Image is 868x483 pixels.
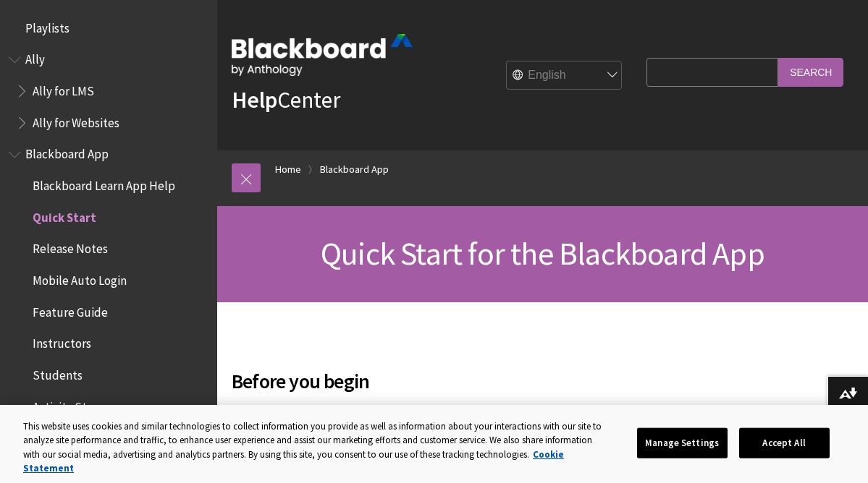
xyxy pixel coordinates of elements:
span: Quick Start [33,205,96,225]
div: This website uses cookies and similar technologies to collect information you provide as well as ... [23,419,607,476]
span: Ally for Websites [33,111,119,130]
nav: Book outline for Playlists [9,16,208,40]
span: Quick Start for the Blackboard App [321,234,764,273]
img: Blackboard by Anthology [232,34,413,76]
span: Before you begin [232,366,854,396]
a: More information about your privacy, opens in a new tab [23,448,564,475]
span: Playlists [25,16,69,35]
span: Activity Stream [33,395,114,414]
span: Blackboard App [25,142,109,162]
a: HelpCenter [232,85,340,114]
span: Feature Guide [33,300,108,320]
a: Blackboard App [320,161,389,179]
span: Ally for LMS [33,79,94,98]
span: Mobile Auto Login [33,268,127,288]
span: Blackboard Learn App Help [33,174,175,193]
span: Instructors [33,332,91,351]
strong: Help [232,85,277,114]
select: Site Language Selector [507,61,623,90]
span: Ally [25,48,45,67]
span: Students [33,363,83,382]
span: Release Notes [33,237,108,257]
a: Home [275,161,301,179]
nav: Book outline for Anthology Ally Help [9,48,208,135]
button: Accept All [739,428,830,458]
input: Search [778,58,843,86]
button: Manage Settings [637,428,728,458]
